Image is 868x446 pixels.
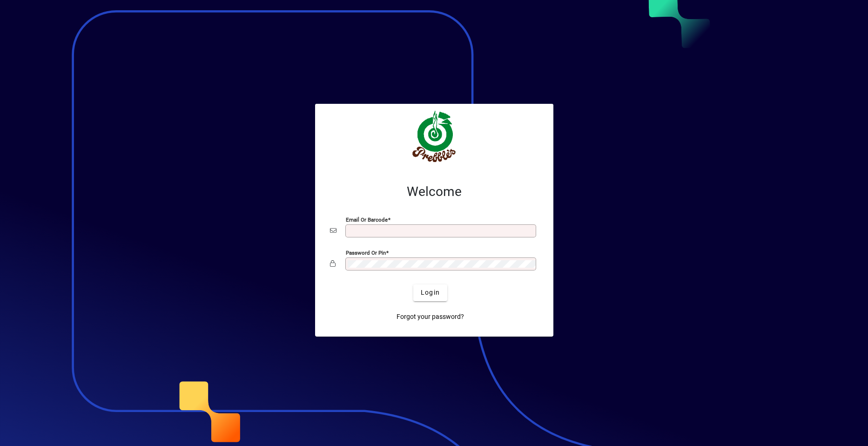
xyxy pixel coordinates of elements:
[397,312,464,322] span: Forgot your password?
[330,184,538,200] h2: Welcome
[393,309,468,325] a: Forgot your password?
[413,284,447,301] button: Login
[421,288,440,297] span: Login
[346,249,386,256] mat-label: Password or Pin
[346,216,388,223] mat-label: Email or Barcode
